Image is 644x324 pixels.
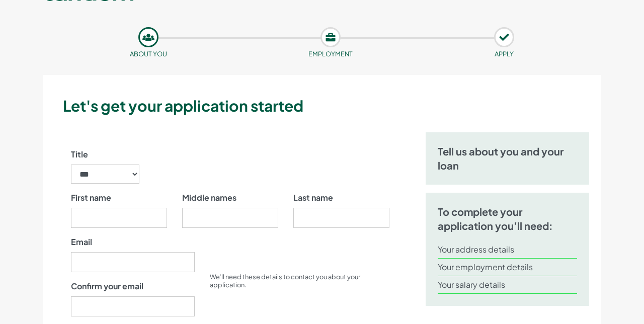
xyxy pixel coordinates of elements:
label: Confirm your email [71,280,143,292]
label: Title [71,148,88,160]
li: Your address details [438,241,577,259]
h5: Tell us about you and your loan [438,144,577,173]
h3: Let's get your application started [63,95,597,116]
small: Employment [308,50,353,58]
li: Your employment details [438,259,577,276]
label: Email [71,236,92,248]
label: Last name [293,192,333,204]
h5: To complete your application you’ll need: [438,205,577,233]
small: APPLY [495,50,514,58]
li: Your salary details [438,276,577,294]
small: About you [130,50,167,58]
small: We’ll need these details to contact you about your application. [210,273,360,289]
label: Middle names [182,192,236,204]
label: First name [71,192,111,204]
